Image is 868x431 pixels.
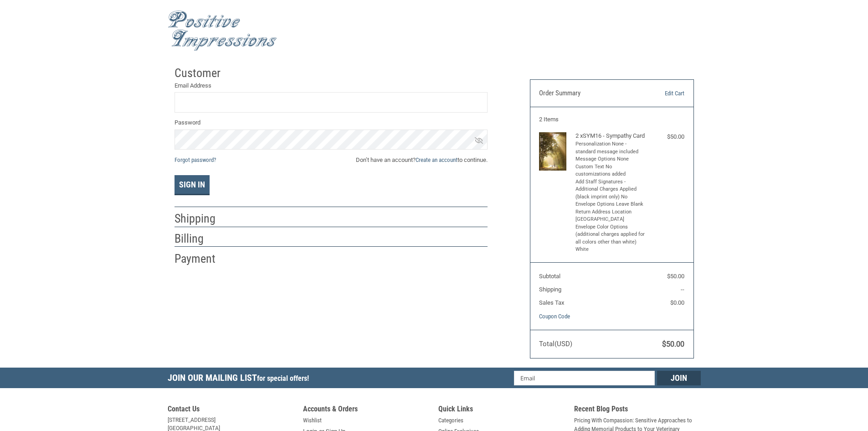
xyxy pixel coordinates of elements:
li: Envelope Options Leave Blank [575,201,646,208]
span: Sales Tax [539,299,564,306]
span: Total (USD) [539,340,572,348]
div: $50.00 [648,132,684,141]
a: Edit Cart [638,89,684,98]
span: $0.00 [670,299,684,306]
li: Custom Text No customizations added [575,163,646,178]
h2: Customer [175,66,228,81]
li: Return Address Location [GEOGRAPHIC_DATA] [575,208,646,223]
span: -- [681,286,684,293]
span: Shipping [539,286,561,293]
a: Categories [438,416,463,425]
span: Subtotal [539,273,560,280]
li: Message Options None [575,156,646,163]
a: Forgot password? [175,156,216,163]
h5: Recent Blog Posts [574,405,701,416]
img: Positive Impressions [168,10,277,51]
a: Coupon Code [539,313,570,320]
span: $50.00 [667,273,684,280]
label: Email Address [175,81,488,90]
a: Create an account [416,156,457,163]
h2: Billing [175,231,228,246]
h3: 2 Items [539,116,684,123]
span: Don’t have an account? to continue. [356,156,488,165]
li: Personalization None - standard message included [575,140,646,156]
h5: Join Our Mailing List [168,368,313,391]
input: Join [657,371,701,385]
label: Password [175,118,488,127]
span: $50.00 [662,340,684,348]
h3: Order Summary [539,89,638,98]
h5: Accounts & Orders [303,405,430,416]
input: Email [514,371,655,385]
li: Envelope Color Options (additional charges applied for all colors other than white) White [575,223,646,254]
h2: Shipping [175,211,228,226]
h4: 2 x SYM16 - Sympathy Card [575,132,646,140]
h5: Quick Links [438,405,565,416]
span: for special offers! [257,374,309,383]
h5: Contact Us [168,405,294,416]
a: Wishlist [303,416,322,425]
h2: Payment [175,251,228,266]
li: Add Staff Signatures - Additional Charges Applied (black imprint only) No [575,178,646,201]
button: Sign In [175,175,210,195]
